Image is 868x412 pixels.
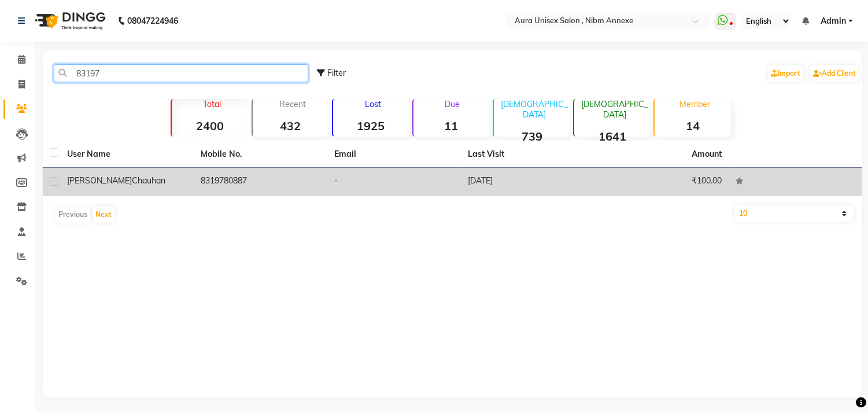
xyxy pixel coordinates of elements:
span: Filter [327,68,346,78]
a: Import [768,65,803,82]
strong: 1925 [333,119,409,133]
strong: 1641 [574,129,650,144]
td: ₹100.00 [595,168,729,196]
strong: 11 [413,119,489,133]
p: Total [176,99,248,109]
p: Lost [338,99,409,109]
th: Email [327,141,461,168]
strong: 2400 [172,119,248,133]
td: - [327,168,461,196]
th: User Name [60,141,194,168]
p: Recent [257,99,328,109]
p: Due [416,99,489,109]
td: [DATE] [461,168,594,196]
p: Member [659,99,730,109]
a: Add Client [810,65,859,82]
span: Chauhan [132,175,165,186]
th: Mobile No. [194,141,327,168]
strong: 739 [494,129,570,144]
strong: 14 [655,119,730,133]
input: Search by Name/Mobile/Email/Code [54,64,308,82]
span: Admin [821,15,846,27]
strong: 432 [253,119,328,133]
span: [PERSON_NAME] [67,175,132,186]
b: 08047224946 [127,5,178,37]
p: [DEMOGRAPHIC_DATA] [579,99,650,120]
img: logo [29,5,109,37]
th: Last Visit [461,141,594,168]
button: Next [93,207,114,223]
th: Amount [685,141,729,167]
td: 8319780887 [194,168,327,196]
p: [DEMOGRAPHIC_DATA] [498,99,570,120]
